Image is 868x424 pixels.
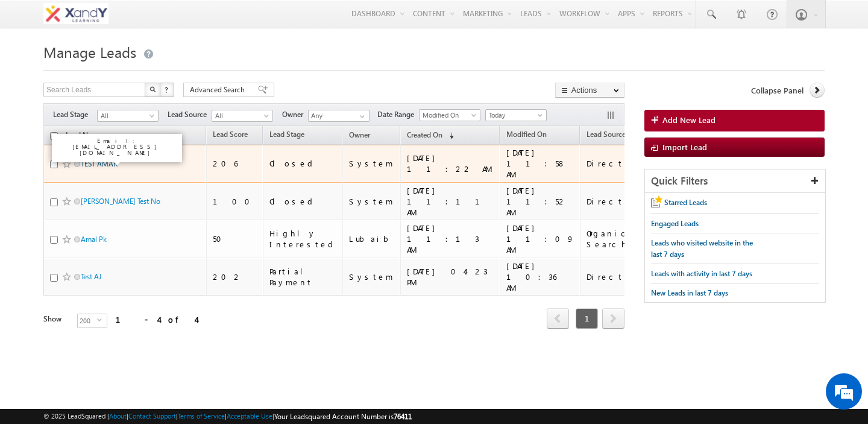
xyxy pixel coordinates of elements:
[506,130,547,139] span: Modified On
[349,196,395,207] div: System
[486,110,543,121] span: Today
[269,266,338,288] div: Partial Payment
[78,314,97,327] span: 200
[587,130,626,139] span: Lead Source
[349,271,395,282] div: System
[407,223,494,255] div: [DATE] 11:13 AM
[353,110,368,122] a: Show All Items
[444,131,454,141] span: (sorted descending)
[506,147,574,180] div: [DATE] 11:58 AM
[190,84,248,95] span: Advanced Search
[664,198,707,207] span: Starred Leads
[587,271,631,282] div: Direct
[43,411,412,422] span: © 2025 LeadSquared | | | | |
[97,110,159,122] a: All
[81,197,160,206] a: [PERSON_NAME] Test No
[274,412,412,421] span: Your Leadsquared Account Number is
[20,63,51,79] img: d_60004797649_company_0_60004797649
[485,109,547,121] a: Today
[282,109,308,120] span: Owner
[576,308,598,329] span: 1
[178,412,225,420] a: Terms of Service
[555,83,624,98] button: Actions
[269,228,338,250] div: Highly Interested
[394,412,412,421] span: 76411
[213,196,257,207] div: 100
[602,309,624,329] a: next
[149,86,156,92] img: Search
[213,233,257,244] div: 50
[407,266,494,288] div: [DATE] 04:23 PM
[651,269,752,278] span: Leads with activity in last 7 days
[349,130,370,139] span: Owner
[207,128,254,144] a: Lead Score
[651,219,699,228] span: Engaged Leads
[43,314,68,324] div: Show
[212,110,269,121] span: All
[662,142,707,152] span: Import Lead
[587,228,631,250] div: Organic Search
[420,110,477,121] span: Modified On
[751,85,804,96] span: Collapse Panel
[500,128,553,144] a: Modified On
[308,110,370,122] input: Type to Search
[269,130,304,139] span: Lead Stage
[602,308,624,329] span: next
[81,159,118,168] a: TEST AMAR
[547,309,569,329] a: prev
[662,115,715,125] span: Add New Lead
[401,128,460,144] a: Created On (sorted descending)
[63,63,203,79] div: Chat with us now
[213,158,257,169] div: 206
[128,412,176,420] a: Contact Support
[160,83,174,97] button: ?
[651,288,728,297] span: New Leads in last 7 days
[212,110,273,122] a: All
[506,185,574,218] div: [DATE] 11:52 AM
[213,130,248,139] span: Lead Score
[165,84,170,95] span: ?
[407,130,442,139] span: Created On
[580,128,632,144] a: Lead Source
[57,138,177,156] p: Email: [EMAIL_ADDRESS][DOMAIN_NAME]
[377,109,419,120] span: Date Range
[263,128,310,144] a: Lead Stage
[164,332,219,349] em: Start Chat
[645,169,825,193] div: Quick Filters
[349,158,395,169] div: System
[644,110,825,131] a: Add New Lead
[227,412,272,420] a: Acceptable Use
[506,223,574,255] div: [DATE] 11:09 AM
[651,238,753,259] span: Leads who visited website in the last 7 days
[587,158,631,169] div: Direct
[168,109,212,120] span: Lead Source
[407,153,494,174] div: [DATE] 11:22 AM
[506,261,574,293] div: [DATE] 10:36 AM
[98,110,155,121] span: All
[407,185,494,218] div: [DATE] 11:11 AM
[587,196,631,207] div: Direct
[547,308,569,329] span: prev
[349,233,395,244] div: Lubaib
[269,158,338,169] div: Closed
[213,271,257,282] div: 202
[109,412,127,420] a: About
[198,6,227,35] div: Minimize live chat window
[53,109,97,120] span: Lead Stage
[116,312,196,326] div: 1 - 4 of 4
[97,317,107,323] span: select
[81,235,107,244] a: Amal Pk
[43,42,136,62] span: Manage Leads
[269,196,338,207] div: Closed
[419,109,480,121] a: Modified On
[43,3,108,24] img: Custom Logo
[60,128,108,144] a: Lead Name
[16,112,220,322] textarea: Type your message and hit 'Enter'
[81,272,101,281] a: Test AJ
